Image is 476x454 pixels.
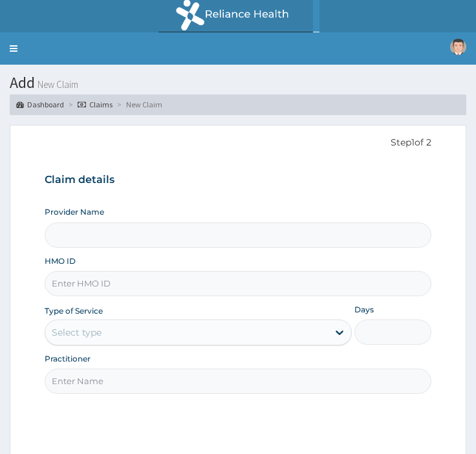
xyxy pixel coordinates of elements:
[45,255,76,266] label: HMO ID
[45,206,104,217] label: Provider Name
[78,99,113,110] a: Claims
[45,173,431,187] h3: Claim details
[52,326,102,339] div: Select type
[450,39,466,55] img: User Image
[45,136,431,150] p: Step 1 of 2
[35,80,78,89] small: New Claim
[16,99,64,110] a: Dashboard
[354,304,374,315] label: Days
[10,74,466,91] h1: Add
[114,99,162,110] li: New Claim
[45,271,431,296] input: Enter HMO ID
[45,369,431,394] input: Enter Name
[45,353,91,364] label: Practitioner
[45,305,103,316] label: Type of Service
